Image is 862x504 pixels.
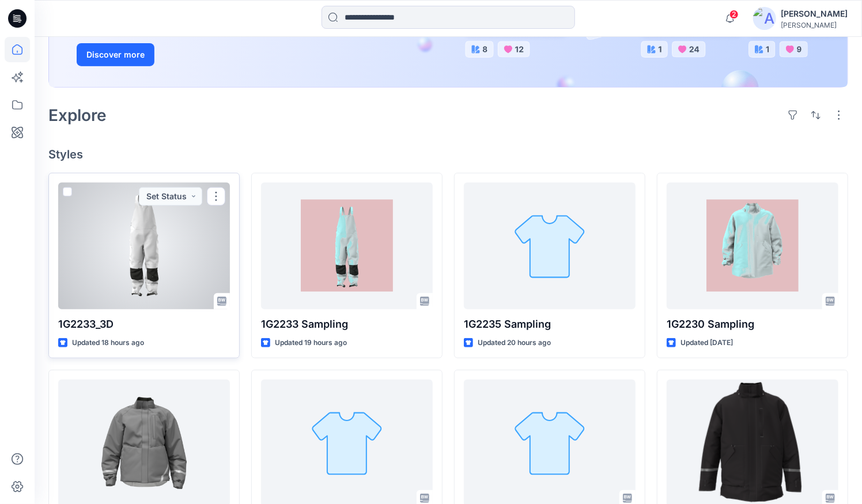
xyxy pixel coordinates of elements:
p: Updated 18 hours ago [72,337,144,349]
button: Discover more [77,43,154,66]
a: 1G2233_3D [58,183,230,309]
a: 1G2233 Sampling [261,183,433,309]
span: 2 [729,10,739,19]
p: 1G2233 Sampling [261,316,433,332]
p: Updated [DATE] [680,337,733,349]
a: Discover more [77,43,336,66]
a: 1G2235 Sampling [464,183,636,309]
h4: Styles [48,147,848,161]
img: avatar [753,7,776,30]
a: 1G2230 Sampling [667,183,838,309]
p: Updated 19 hours ago [275,337,347,349]
p: 1G2235 Sampling [464,316,636,332]
div: [PERSON_NAME] [781,7,848,21]
h2: Explore [48,106,107,124]
p: 1G2233_3D [58,316,230,332]
div: [PERSON_NAME] [781,21,848,29]
p: Updated 20 hours ago [478,337,551,349]
p: 1G2230 Sampling [667,316,838,332]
